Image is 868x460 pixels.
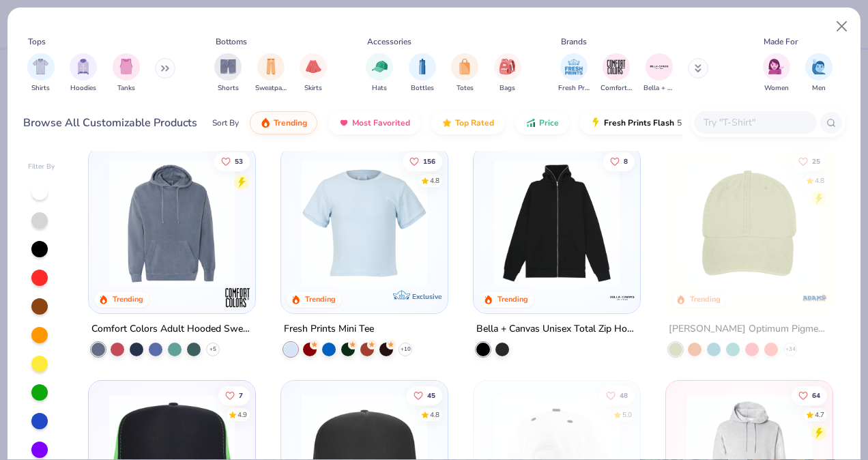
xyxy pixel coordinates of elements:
[620,392,628,399] span: 48
[430,409,439,420] div: 4.8
[407,386,442,405] button: Like
[792,386,827,405] button: Like
[28,162,55,172] div: Filter By
[328,111,420,134] button: Most Favorited
[487,160,626,286] img: b1a53f37-890a-4b9a-8962-a1b7c70e022e
[643,83,675,94] span: Bella + Canvas
[457,59,472,74] img: Totes Image
[76,59,91,74] img: Hoodies Image
[561,35,587,48] div: Brands
[494,53,521,94] button: filter button
[411,83,434,94] span: Bottles
[764,83,789,94] span: Women
[669,321,830,338] div: [PERSON_NAME] Optimum Pigment Dyed-Cap
[91,321,252,338] div: Comfort Colors Adult Hooded Sweatshirt
[274,117,307,128] span: Trending
[643,53,675,94] div: filter for Bella + Canvas
[815,409,824,420] div: 4.7
[238,409,248,420] div: 4.9
[564,57,584,77] img: Fresh Prints Image
[366,53,393,94] button: filter button
[515,111,569,134] button: Price
[31,83,50,94] span: Shirts
[117,83,135,94] span: Tanks
[304,83,322,94] span: Skirts
[702,115,807,130] input: Try "T-Shirt"
[792,152,827,171] button: Like
[255,53,287,94] button: filter button
[412,292,442,301] span: Exclusive
[218,83,239,94] span: Shorts
[403,152,442,171] button: Like
[539,117,559,128] span: Price
[805,53,833,94] div: filter for Men
[372,83,387,94] span: Hats
[338,117,349,128] img: most_fav.gif
[434,160,573,286] img: 6655140b-3687-4af1-8558-345f9851c5b3
[603,152,635,171] button: Like
[451,53,478,94] button: filter button
[829,14,855,40] button: Close
[431,111,504,134] button: Top Rated
[306,59,321,74] img: Skirts Image
[113,53,140,94] button: filter button
[260,117,271,128] img: trending.gif
[494,53,521,94] div: filter for Bags
[558,53,590,94] div: filter for Fresh Prints
[240,392,244,399] span: 7
[255,53,287,94] div: filter for Sweatpants
[352,117,410,128] span: Most Favorited
[815,175,824,186] div: 4.8
[409,53,436,94] button: filter button
[604,117,674,128] span: Fresh Prints Flash
[811,59,826,74] img: Men Image
[215,152,250,171] button: Like
[500,59,515,74] img: Bags Image
[643,53,675,94] button: filter button
[28,35,46,48] div: Tops
[680,160,819,286] img: 5bced5f3-53ea-498b-b5f0-228ec5730a9c
[70,83,96,94] span: Hoodies
[622,409,632,420] div: 5.0
[812,83,826,94] span: Men
[27,53,55,94] div: filter for Shirts
[455,117,494,128] span: Top Rated
[102,160,242,286] img: ff9285ed-6195-4d41-bd6b-4a29e0566347
[300,53,327,94] button: filter button
[558,83,590,94] span: Fresh Prints
[216,35,247,48] div: Bottoms
[250,111,317,134] button: Trending
[580,111,738,134] button: Fresh Prints Flash5 day delivery
[599,386,635,405] button: Like
[800,284,828,311] img: Adams logo
[70,53,97,94] button: filter button
[219,386,250,405] button: Like
[366,53,393,94] div: filter for Hats
[372,59,388,74] img: Hats Image
[768,59,784,74] img: Women Image
[785,345,795,354] span: + 34
[423,158,435,164] span: 156
[606,57,626,77] img: Comfort Colors Image
[500,83,515,94] span: Bags
[255,83,287,94] span: Sweatpants
[763,53,790,94] button: filter button
[805,53,833,94] button: filter button
[367,35,411,48] div: Accessories
[558,53,590,94] button: filter button
[33,59,48,74] img: Shirts Image
[113,53,140,94] div: filter for Tanks
[235,158,244,164] span: 53
[263,59,278,74] img: Sweatpants Image
[224,284,251,311] img: Comfort Colors logo
[601,53,632,94] div: filter for Comfort Colors
[401,345,411,354] span: + 10
[812,158,820,164] span: 25
[27,53,55,94] button: filter button
[214,53,242,94] div: filter for Shorts
[609,284,636,311] img: Bella + Canvas logo
[427,392,435,399] span: 45
[220,59,236,74] img: Shorts Image
[70,53,97,94] div: filter for Hoodies
[812,392,820,399] span: 64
